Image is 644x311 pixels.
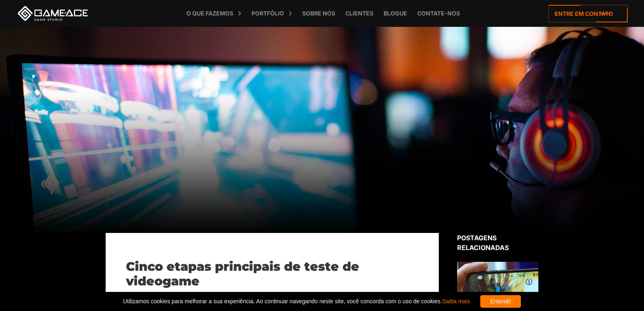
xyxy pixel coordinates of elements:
font: Blogue [384,10,407,17]
font: Portfólio [252,10,284,17]
a: Saiba mais [442,298,470,304]
font: Contate-nos [417,10,460,17]
font: Entendi! [490,298,511,304]
font: Cinco etapas principais de teste de videogame [126,259,359,289]
font: Sobre nós [302,10,335,17]
font: Postagens relacionadas [457,234,509,252]
font: O que fazemos [186,10,233,17]
font: Utilizamos cookies para melhorar a sua experiência. Ao continuar navegando neste site, você conco... [123,298,442,304]
font: Clientes [345,10,373,17]
a: Entre em contato [549,5,628,22]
